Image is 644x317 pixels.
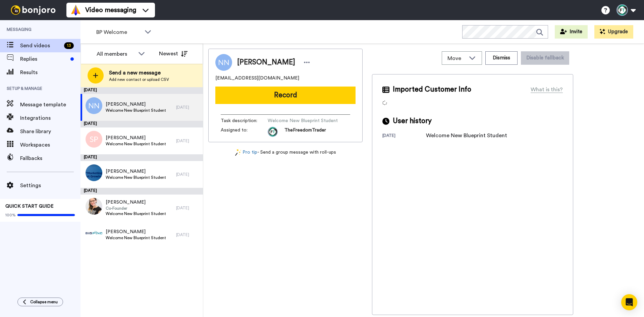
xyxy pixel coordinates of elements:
[176,205,200,211] div: [DATE]
[176,105,200,110] div: [DATE]
[106,141,166,147] span: Welcome New Blueprint Student
[176,172,200,177] div: [DATE]
[106,108,166,113] span: Welcome New Blueprint Student
[86,97,102,114] img: nn.png
[426,131,507,140] div: Welcome New Blueprint Student
[393,116,432,126] span: User history
[80,87,203,94] div: [DATE]
[106,101,166,108] span: [PERSON_NAME]
[20,141,80,149] span: Workspaces
[70,5,81,15] img: vm-color.svg
[106,228,166,235] span: [PERSON_NAME]
[268,117,338,124] span: Welcome New Blueprint Student
[20,181,80,190] span: Settings
[106,199,166,206] span: [PERSON_NAME]
[215,87,356,104] button: Record
[80,121,203,127] div: [DATE]
[235,149,257,156] a: Pro tip
[221,127,268,137] span: Assigned to:
[485,51,518,65] button: Dismiss
[85,5,136,15] span: Video messaging
[80,154,203,161] div: [DATE]
[20,68,80,76] span: Results
[106,206,166,211] span: Co-Founder
[86,198,102,215] img: c82be33f-5d18-47ca-90a2-97ac3d523543.jpg
[521,51,569,65] button: Disable fallback
[447,54,466,62] span: Move
[235,149,241,156] img: magic-wand.svg
[106,211,166,216] span: Welcome New Blueprint Student
[268,127,278,137] img: aa511383-47eb-4547-b70f-51257f42bea2-1630295480.jpg
[215,54,232,71] img: Image of Norman Nasser
[284,127,326,137] span: TheFreedomTrader
[80,188,203,195] div: [DATE]
[5,204,54,209] span: QUICK START GUIDE
[20,114,80,122] span: Integrations
[86,164,102,181] img: 9883f2bc-2f6d-458a-98bd-f0c67fe469d1.jpg
[215,75,299,82] span: [EMAIL_ADDRESS][DOMAIN_NAME]
[64,42,74,49] div: 13
[555,25,588,39] button: Invite
[531,86,563,94] div: What is this?
[176,232,200,237] div: [DATE]
[20,127,80,136] span: Share library
[109,77,169,82] span: Add new contact or upload CSV
[106,168,166,175] span: [PERSON_NAME]
[5,212,16,218] span: 100%
[393,85,471,95] span: Imported Customer Info
[30,299,58,305] span: Collapse menu
[621,294,637,310] div: Open Intercom Messenger
[86,225,102,242] img: 84be4fcb-3773-45d2-8457-371cd1a6f14a.jpg
[106,235,166,241] span: Welcome New Blueprint Student
[176,138,200,144] div: [DATE]
[17,298,63,306] button: Collapse menu
[96,28,141,36] span: BP Welcome
[20,101,80,109] span: Message template
[86,131,102,148] img: sp.png
[20,55,68,63] span: Replies
[221,117,268,124] span: Task description :
[106,135,166,141] span: [PERSON_NAME]
[97,50,135,58] div: All members
[237,57,295,67] span: [PERSON_NAME]
[20,42,61,50] span: Send videos
[594,25,633,39] button: Upgrade
[106,175,166,180] span: Welcome New Blueprint Student
[382,133,426,140] div: [DATE]
[8,5,58,15] img: bj-logo-header-white.svg
[208,149,363,156] div: - Send a group message with roll-ups
[154,47,193,60] button: Newest
[20,154,80,162] span: Fallbacks
[109,69,169,77] span: Send a new message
